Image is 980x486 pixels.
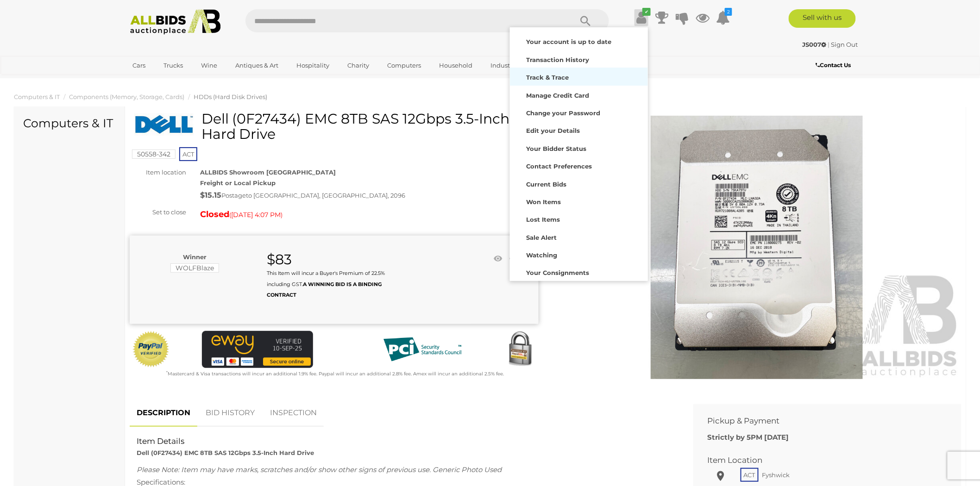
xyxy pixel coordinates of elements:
strong: JS007 [803,41,827,48]
li: Watch this item [491,252,505,266]
a: 2 [716,9,730,26]
a: Contact Us [816,60,854,70]
a: Components (Memory, Storage, Cards) [69,93,184,100]
strong: Lost Items [526,216,560,223]
h1: Dell (0F27434) EMC 8TB SAS 12Gbps 3.5-Inch Hard Drive [134,111,536,142]
span: ( ) [229,211,283,218]
h2: Pickup & Payment [707,417,934,425]
a: Trucks [157,58,189,73]
a: Cars [126,58,151,73]
strong: Contact Preferences [526,162,592,170]
div: Item location [123,167,193,178]
span: to [GEOGRAPHIC_DATA], [GEOGRAPHIC_DATA], 2096 [246,192,405,199]
h2: Item Details [137,437,672,446]
a: ✔ [634,9,648,26]
b: Contact Us [816,62,851,69]
strong: Won Items [526,198,561,206]
strong: Edit your Details [526,127,580,134]
a: Watching [510,245,648,263]
a: Sell with us [789,9,856,28]
a: BID HISTORY [199,399,262,427]
strong: $15.15 [200,191,221,199]
mark: WOLFBlaze [170,263,219,273]
strong: Freight or Local Pickup [200,179,276,187]
a: Lost Items [510,210,648,227]
img: Official PayPal Seal [132,331,170,368]
strong: Your Consignments [526,269,589,276]
a: 50558-342 [132,150,176,158]
a: Won Items [510,192,648,210]
a: Sale Alert [510,228,648,245]
span: ACT [179,147,197,161]
a: DESCRIPTION [130,399,197,427]
strong: Your account is up to date [526,38,611,45]
a: HDDs (Hard Disk Drives) [194,93,267,100]
a: Computers & IT [14,93,60,100]
a: Change your Password [510,103,648,121]
b: A WINNING BID IS A BINDING CONTRACT [267,281,382,298]
a: Hospitality [290,58,335,73]
i: ✔ [642,8,651,16]
a: Manage Credit Card [510,86,648,103]
a: Sign Out [831,41,858,48]
img: PCI DSS compliant [376,331,469,368]
strong: Dell (0F27434) EMC 8TB SAS 12Gbps 3.5-Inch Hard Drive [137,449,314,456]
strong: Transaction History [526,56,589,63]
div: Postage [200,189,539,202]
strong: $83 [267,251,292,268]
a: Your Consignments [510,263,648,280]
img: eWAY Payment Gateway [202,331,313,368]
a: Your account is up to date [510,32,648,50]
a: Household [433,58,478,73]
img: Allbids.com.au [125,9,226,35]
strong: Track & Trace [526,74,569,81]
a: Edit your Details [510,121,648,138]
a: [GEOGRAPHIC_DATA] [126,73,204,88]
div: Set to close [123,207,193,218]
img: Dell (0F27434) EMC 8TB SAS 12Gbps 3.5-Inch Hard Drive [553,116,961,379]
a: Your Bidder Status [510,139,648,156]
i: Please Note: Item may have marks, scratches and/or show other signs of previous use. Generic Phot... [137,465,502,474]
h2: Computers & IT [23,117,115,130]
a: Computers [381,58,427,73]
a: Wine [195,58,223,73]
strong: Current Bids [526,181,566,188]
small: Mastercard & Visa transactions will incur an additional 1.9% fee. Paypal will incur an additional... [167,371,504,377]
span: [DATE] 4:07 PM [231,211,281,219]
img: Dell (0F27434) EMC 8TB SAS 12Gbps 3.5-Inch Hard Drive [134,113,195,136]
img: Secured by Rapid SSL [502,331,539,368]
a: Contact Preferences [510,156,648,174]
a: Current Bids [510,174,648,192]
a: Track & Trace [510,68,648,85]
span: Fyshwick [760,469,792,481]
strong: Change your Password [526,109,600,117]
h2: Item Location [707,456,934,465]
i: 2 [725,8,732,16]
strong: Manage Credit Card [526,92,589,99]
mark: 50558-342 [132,150,176,159]
strong: Your Bidder Status [526,145,586,152]
b: Strictly by 5PM [DATE] [707,433,789,442]
small: This Item will incur a Buyer's Premium of 22.5% including GST. [267,270,385,298]
a: Charity [341,58,375,73]
strong: Sale Alert [526,234,557,241]
b: Winner [183,253,207,261]
a: Industrial [484,58,526,73]
a: INSPECTION [263,399,324,427]
a: Transaction History [510,50,648,68]
a: JS007 [803,41,828,48]
span: | [828,41,830,48]
strong: Closed [200,209,229,219]
strong: Watching [526,251,557,259]
span: ACT [741,468,759,482]
a: Antiques & Art [229,58,284,73]
button: Search [563,9,609,32]
strong: ALLBIDS Showroom [GEOGRAPHIC_DATA] [200,168,336,176]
